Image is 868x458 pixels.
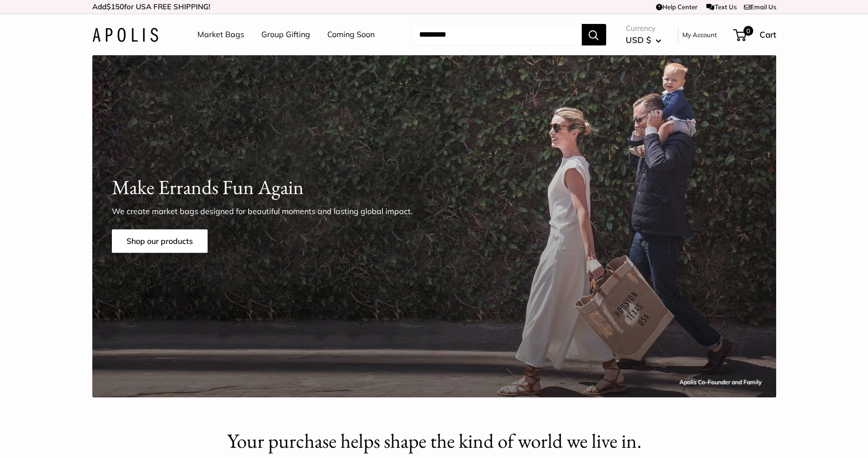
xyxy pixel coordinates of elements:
[112,205,429,217] p: We create market bags designed for beautiful moments and lasting global impact.
[626,32,661,48] button: USD $
[734,27,776,43] a: 0 Cart
[706,3,736,11] a: Text Us
[261,27,310,42] a: Group Gifting
[112,173,757,202] h1: Make Errands Fun Again
[112,229,208,253] a: Shop our products
[173,427,696,456] h2: Your purchase helps shape the kind of world we live in.
[626,35,651,45] span: USD $
[682,29,717,41] a: My Account
[411,24,582,45] input: Search...
[106,2,124,11] span: $150
[679,377,762,388] div: Apolis Co-Founder and Family
[744,3,776,11] a: Email Us
[743,26,753,36] span: 0
[760,29,776,40] span: Cart
[327,27,375,42] a: Coming Soon
[92,28,158,42] img: Apolis
[582,24,606,45] button: Search
[197,27,244,42] a: Market Bags
[656,3,698,11] a: Help Center
[626,22,661,35] span: Currency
